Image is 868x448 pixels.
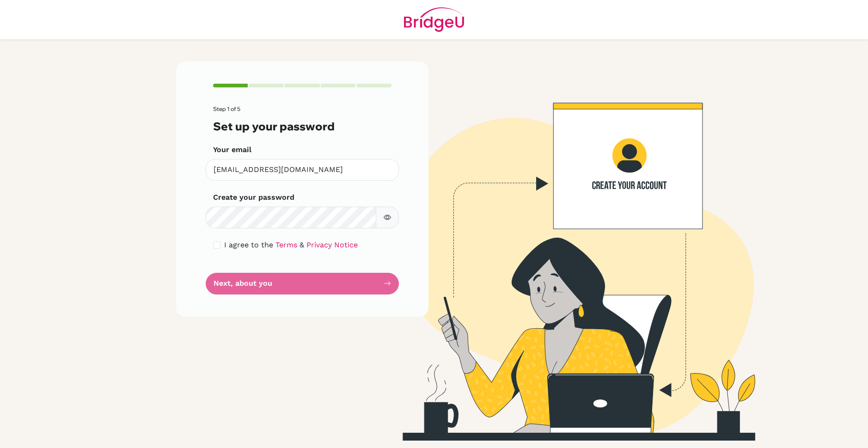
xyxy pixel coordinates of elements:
[306,240,358,249] a: Privacy Notice
[302,61,829,441] img: Create your account
[213,120,391,133] h3: Set up your password
[213,144,251,155] label: Your email
[213,192,294,203] label: Create your password
[275,240,297,249] a: Terms
[206,159,399,181] input: Insert your email*
[300,240,304,249] span: &
[213,105,240,112] span: Step 1 of 5
[224,240,273,249] span: I agree to the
